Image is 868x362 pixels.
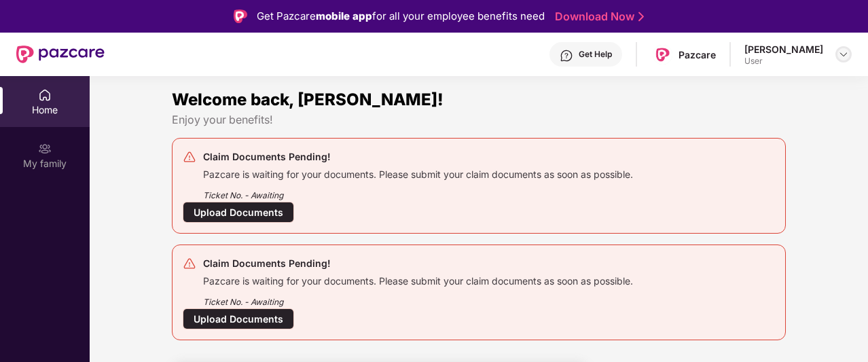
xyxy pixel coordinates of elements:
[744,43,823,56] div: [PERSON_NAME]
[203,165,633,181] div: Pazcare is waiting for your documents. Please submit your claim documents as soon as possible.
[316,10,372,22] strong: mobile app
[234,10,247,23] img: Logo
[203,255,633,272] div: Claim Documents Pending!
[555,10,640,24] a: Download Now
[38,88,52,102] img: svg+xml;base64,PHN2ZyBpZD0iSG9tZSIgeG1sbnM9Imh0dHA6Ly93d3cudzMub3JnLzIwMDAvc3ZnIiB3aWR0aD0iMjAiIG...
[257,8,545,24] div: Get Pazcare for all your employee benefits need
[183,308,294,329] div: Upload Documents
[203,272,633,287] div: Pazcare is waiting for your documents. Please submit your claim documents as soon as possible.
[838,49,849,60] img: svg+xml;base64,PHN2ZyBpZD0iRHJvcGRvd24tMzJ4MzIiIHhtbG5zPSJodHRwOi8vd3d3LnczLm9yZy8yMDAwL3N2ZyIgd2...
[172,113,786,127] div: Enjoy your benefits!
[16,46,105,63] img: New Pazcare Logo
[560,49,573,62] img: svg+xml;base64,PHN2ZyBpZD0iSGVscC0zMngzMiIgeG1sbnM9Imh0dHA6Ly93d3cudzMub3JnLzIwMDAvc3ZnIiB3aWR0aD...
[183,150,196,164] img: svg+xml;base64,PHN2ZyB4bWxucz0iaHR0cDovL3d3dy53My5vcmcvMjAwMC9zdmciIHdpZHRoPSIyNCIgaGVpZ2h0PSIyNC...
[653,45,672,65] img: Pazcare_Logo.png
[744,56,823,67] div: User
[38,142,52,156] img: svg+xml;base64,PHN2ZyB3aWR0aD0iMjAiIGhlaWdodD0iMjAiIHZpZXdCb3g9IjAgMCAyMCAyMCIgZmlsbD0ibm9uZSIgeG...
[203,287,633,308] div: Ticket No. - Awaiting
[183,202,294,223] div: Upload Documents
[203,181,633,202] div: Ticket No. - Awaiting
[183,257,196,270] img: svg+xml;base64,PHN2ZyB4bWxucz0iaHR0cDovL3d3dy53My5vcmcvMjAwMC9zdmciIHdpZHRoPSIyNCIgaGVpZ2h0PSIyNC...
[638,10,644,24] img: Stroke
[579,49,612,60] div: Get Help
[679,48,716,61] div: Pazcare
[203,149,633,165] div: Claim Documents Pending!
[172,90,444,109] span: Welcome back, [PERSON_NAME]!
